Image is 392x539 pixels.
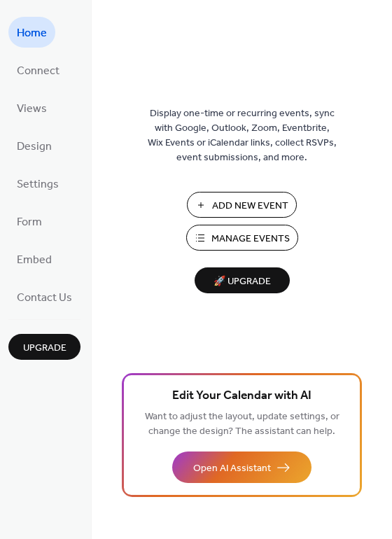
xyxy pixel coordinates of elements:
a: Home [8,17,55,48]
span: Edit Your Calendar with AI [172,386,311,406]
span: Home [17,22,47,45]
span: Embed [17,249,52,272]
span: Add New Event [212,199,288,213]
span: Upgrade [23,341,66,356]
span: Views [17,98,47,120]
span: Form [17,211,42,234]
a: Form [8,206,50,237]
span: Manage Events [211,232,290,246]
span: Settings [17,174,59,196]
button: 🚀 Upgrade [195,267,290,293]
span: Connect [17,60,59,83]
span: Display one-time or recurring events, sync with Google, Outlook, Zoom, Eventbrite, Wix Events or ... [148,106,337,165]
button: Add New Event [187,192,297,218]
a: Contact Us [8,281,80,312]
span: Contact Us [17,287,72,309]
span: 🚀 Upgrade [203,272,281,291]
a: Connect [8,55,68,85]
span: Want to adjust the layout, update settings, or change the design? The assistant can help. [145,407,339,441]
a: Design [8,130,60,161]
button: Upgrade [8,334,80,360]
button: Manage Events [186,225,298,251]
span: Design [17,136,52,158]
button: Open AI Assistant [172,451,311,483]
a: Settings [8,168,67,199]
span: Open AI Assistant [193,461,271,476]
a: Views [8,92,55,123]
a: Embed [8,244,60,274]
